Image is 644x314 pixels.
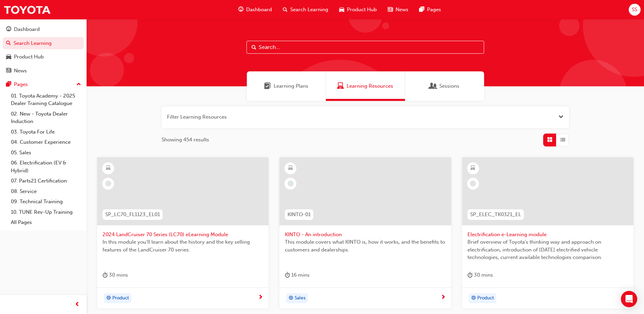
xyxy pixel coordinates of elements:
span: Learning Plans [264,82,271,90]
span: learningResourceType_ELEARNING-icon [106,164,111,173]
span: KINTO - An introduction [285,231,445,239]
a: SP_LC70_FL1123_EL012024 LandCruiser 70 Series (LC70) eLearning ModuleIn this module you'll learn ... [97,157,269,309]
span: SP_ELEC_TK0321_EL [470,211,521,219]
div: 16 mins [285,271,310,279]
a: 10. TUNE Rev-Up Training [8,207,84,217]
span: This module covers what KINTO is, how it works, and the benefits to customers and dealerships. [285,238,445,254]
span: Learning Resources [347,82,393,90]
span: next-icon [258,295,263,301]
button: Pages [3,78,84,91]
div: News [14,67,27,75]
a: news-iconNews [382,3,414,17]
span: news-icon [388,5,393,14]
span: SS [632,6,637,14]
span: car-icon [6,54,11,60]
span: learningResourceType_ELEARNING-icon [288,164,293,173]
button: SS [629,4,641,16]
a: search-iconSearch Learning [277,3,334,17]
button: Open the filter [558,113,564,121]
a: 05. Sales [8,147,84,158]
a: car-iconProduct Hub [334,3,382,17]
span: search-icon [6,40,11,47]
span: learningResourceType_ELEARNING-icon [471,164,475,173]
a: KINTO-01KINTO - An introductionThis module covers what KINTO is, how it works, and the benefits t... [279,157,451,309]
span: duration-icon [103,271,108,279]
span: Grid [547,136,552,144]
a: 01. Toyota Academy - 2025 Dealer Training Catalogue [8,91,84,109]
span: SP_LC70_FL1123_EL01 [105,211,160,219]
span: 2024 LandCruiser 70 Series (LC70) eLearning Module [103,231,263,239]
input: Search... [246,41,484,54]
span: guage-icon [238,5,243,14]
a: Search Learning [3,37,84,50]
span: Search Learning [290,6,328,14]
span: target-icon [106,294,111,303]
a: Learning ResourcesLearning Resources [326,71,405,101]
span: Learning Resources [337,82,344,90]
span: target-icon [471,294,476,303]
img: Trak [3,2,51,17]
span: Learning Plans [274,82,308,90]
div: Pages [14,81,28,88]
a: 03. Toyota For Life [8,127,84,137]
span: Product [112,294,129,302]
span: duration-icon [467,271,473,279]
span: up-icon [76,80,81,89]
span: learningRecordVerb_NONE-icon [470,180,476,187]
span: news-icon [6,68,11,74]
div: Product Hub [14,53,44,61]
span: Sessions [439,82,459,90]
span: Pages [427,6,441,14]
span: search-icon [283,5,288,14]
a: 07. Parts21 Certification [8,176,84,186]
a: Dashboard [3,23,84,36]
div: Open Intercom Messenger [621,291,637,307]
a: Product Hub [3,51,84,63]
a: News [3,65,84,77]
div: Dashboard [14,25,40,33]
span: In this module you'll learn about the history and the key selling features of the LandCruiser 70 ... [103,238,263,254]
span: guage-icon [6,27,11,33]
span: Product [477,294,494,302]
a: Learning PlansLearning Plans [247,71,326,101]
a: All Pages [8,217,84,228]
span: learningRecordVerb_NONE-icon [105,180,111,187]
a: 09. Technical Training [8,196,84,207]
button: DashboardSearch LearningProduct HubNews [3,22,84,78]
span: Sessions [430,82,437,90]
span: Brief overview of Toyota’s thinking way and approach on electrification, introduction of [DATE] e... [467,238,628,261]
span: next-icon [441,295,446,301]
span: List [560,136,565,144]
span: duration-icon [285,271,290,279]
a: guage-iconDashboard [233,3,277,17]
a: 02. New - Toyota Dealer Induction [8,109,84,127]
span: KINTO-01 [288,211,311,219]
span: pages-icon [419,5,424,14]
span: learningRecordVerb_NONE-icon [288,180,294,187]
a: 06. Electrification (EV & Hybrid) [8,158,84,176]
a: pages-iconPages [414,3,446,17]
span: Electrification e-Learning module [467,231,628,239]
span: Sales [295,294,306,302]
a: 04. Customer Experience [8,137,84,147]
span: prev-icon [75,300,80,309]
span: News [395,6,408,14]
a: SP_ELEC_TK0321_ELElectrification e-Learning moduleBrief overview of Toyota’s thinking way and app... [462,157,633,309]
span: pages-icon [6,82,11,88]
span: Dashboard [246,6,272,14]
div: 30 mins [103,271,128,279]
span: Product Hub [347,6,377,14]
span: car-icon [339,5,344,14]
div: 30 mins [467,271,493,279]
span: Showing 454 results [162,136,209,144]
span: Search [252,43,256,51]
a: 08. Service [8,186,84,197]
a: SessionsSessions [405,71,484,101]
span: target-icon [289,294,293,303]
